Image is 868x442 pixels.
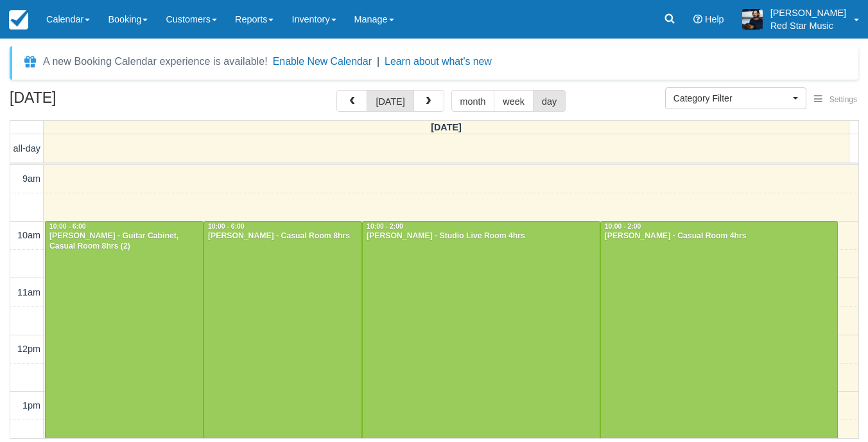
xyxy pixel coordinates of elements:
[829,95,857,104] span: Settings
[377,56,379,67] span: |
[367,90,413,112] button: [DATE]
[665,87,806,109] button: Category Filter
[367,223,403,230] span: 10:00 - 2:00
[770,6,846,19] p: [PERSON_NAME]
[605,223,641,230] span: 10:00 - 2:00
[273,55,372,68] button: Enable New Calendar
[49,231,200,252] div: [PERSON_NAME] - Guitar Cabinet, Casual Room 8hrs (2)
[533,90,566,112] button: day
[431,122,462,132] span: [DATE]
[22,173,40,184] span: 9am
[693,15,702,24] i: Help
[43,54,268,69] div: A new Booking Calendar experience is available!
[673,92,790,105] span: Category Filter
[770,19,846,32] p: Red Star Music
[366,231,596,242] div: [PERSON_NAME] - Studio Live Room 4hrs
[17,287,40,297] span: 11am
[385,56,492,67] a: Learn about what's new
[207,231,358,242] div: [PERSON_NAME] - Casual Room 8hrs
[494,90,534,112] button: week
[13,143,40,154] span: all-day
[806,91,865,109] button: Settings
[17,344,40,354] span: 12pm
[208,223,245,230] span: 10:00 - 6:00
[10,90,172,114] h2: [DATE]
[9,10,28,30] img: checkfront-main-nav-mini-logo.png
[604,231,835,242] div: [PERSON_NAME] - Casual Room 4hrs
[451,90,495,112] button: month
[17,230,40,240] span: 10am
[22,400,40,411] span: 1pm
[742,9,763,30] img: A1
[705,14,724,24] span: Help
[49,223,86,230] span: 10:00 - 6:00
